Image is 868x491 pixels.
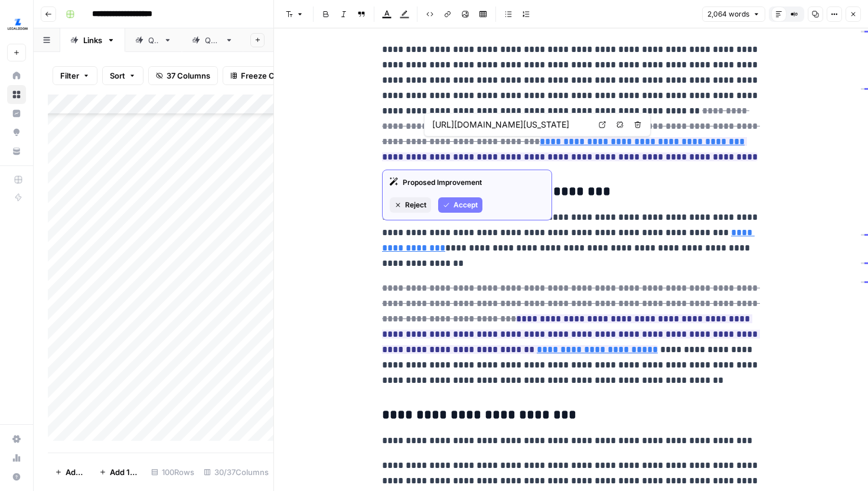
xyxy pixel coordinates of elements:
[205,34,220,46] div: QA2
[707,9,749,19] span: 2,064 words
[92,463,146,482] button: Add 10 Rows
[182,28,243,52] a: QA2
[48,463,92,482] button: Add Row
[7,467,26,486] button: Help + Support
[60,70,79,82] span: Filter
[110,70,125,82] span: Sort
[7,430,26,448] a: Settings
[7,104,26,123] a: Insights
[66,466,85,478] span: Add Row
[148,66,218,85] button: 37 Columns
[241,70,302,82] span: Freeze Columns
[7,448,26,467] a: Usage
[110,466,139,478] span: Add 10 Rows
[148,34,159,46] div: QA
[7,66,26,85] a: Home
[146,463,199,482] div: 100 Rows
[167,70,210,82] span: 37 Columns
[702,6,765,22] button: 2,064 words
[7,14,28,35] img: LegalZoom Logo
[7,85,26,104] a: Browse
[7,123,26,142] a: Opportunities
[83,34,102,46] div: Links
[7,142,26,161] a: Your Data
[125,28,182,52] a: QA
[60,28,125,52] a: Links
[7,9,26,39] button: Workspace: LegalZoom
[199,463,273,482] div: 30/37 Columns
[223,66,309,85] button: Freeze Columns
[102,66,143,85] button: Sort
[53,66,97,85] button: Filter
